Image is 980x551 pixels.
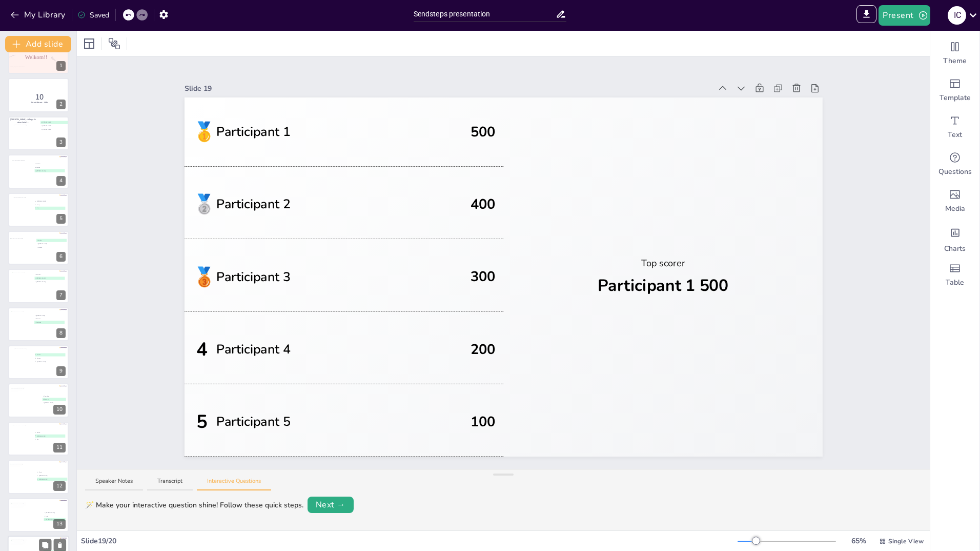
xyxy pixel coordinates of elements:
[938,167,972,177] span: Questions
[8,460,69,494] div: 12
[35,354,65,356] span: Marcha
[35,164,36,165] span: A
[945,204,965,214] span: Media
[85,500,303,510] div: 🪄 Make your interactive question shine! Follow these quick steps.
[8,78,69,112] div: 10Countdown - title2
[35,91,44,103] span: 10
[8,116,69,150] div: 661a90e1-68/ee270724-8473-42b3-8348-7f3255f31dac.png[PERSON_NAME] collega is deze foto?...A[PERSO...
[35,321,64,323] span: Kimberley
[81,536,738,546] div: Slide 19 / 20
[56,366,66,376] div: 9
[930,35,979,72] div: Change the overall theme
[8,498,69,532] div: 13
[216,412,291,431] span: Participant 5
[147,477,193,491] button: Transcript
[56,137,66,147] div: 3
[471,122,496,143] span: 500
[35,435,36,437] span: B
[8,383,69,417] div: 10
[185,83,711,94] div: Slide 19
[192,119,215,145] span: gold
[192,336,211,363] div: 4
[35,314,64,316] span: [PERSON_NAME]
[56,290,66,300] div: 7
[414,7,556,22] input: Insert title
[37,240,37,241] span: A
[598,256,728,270] div: Top scorer
[940,93,971,103] span: Template
[35,274,64,276] span: Bastiaan
[35,207,65,209] span: Asia
[35,318,64,320] span: Sandrine
[37,479,67,480] span: [PERSON_NAME]
[10,118,36,124] span: [PERSON_NAME] collega is deze foto?...
[56,252,66,262] div: 6
[56,61,66,71] div: 1
[8,7,70,23] button: My Library
[8,307,69,341] div: 8
[8,345,69,379] div: 9
[35,167,36,168] span: B
[192,191,215,217] span: silver
[35,278,64,279] span: [PERSON_NAME]
[53,519,66,529] div: 13
[35,439,36,440] span: C
[948,5,966,26] button: I C
[216,195,291,214] span: Participant 2
[35,358,65,359] span: Yoanne
[85,477,143,491] button: Speaker Notes
[56,176,66,186] div: 4
[77,10,109,21] div: Saved
[192,264,215,289] span: bronze
[8,40,69,74] div: 1
[948,6,966,25] div: I C
[35,358,36,359] span: B
[35,361,65,362] span: [PERSON_NAME]
[53,481,66,491] div: 12
[308,497,354,513] button: Next →
[471,411,496,432] span: 100
[930,220,979,257] div: Add charts and graphs
[53,443,66,452] div: 11
[946,278,964,288] span: Table
[35,207,36,209] span: C
[56,214,66,224] div: 5
[39,539,51,551] button: Duplicate Slide
[35,204,65,205] span: Soraja
[471,194,496,215] span: 400
[930,109,979,146] div: Add text boxes
[8,269,69,303] div: 7
[846,536,871,546] div: 65 %
[35,432,65,434] span: Zainab
[37,243,37,245] span: B
[8,231,69,265] div: https://app.sendsteps.com/image/7b2877fe-6d/0ed7f19d-42e2-4ed3-b170-27cf9f5e1a61.pngd180d750-e8/b...
[192,408,211,436] div: 5
[45,519,65,520] span: [PERSON_NAME]
[54,539,66,551] button: Delete Slide
[43,402,66,403] span: [PERSON_NAME]
[598,273,728,298] div: Participant 1
[943,56,967,66] span: Theme
[197,477,271,491] button: Interactive Questions
[25,54,48,60] span: Welkom!!
[930,72,979,109] div: Add ready made slides
[8,422,69,456] div: 11
[216,340,291,359] span: Participant 4
[471,266,496,287] span: 300
[879,5,930,26] button: Present
[37,471,67,473] span: Farzia
[35,432,36,434] span: A
[31,101,48,104] span: Countdown - title
[35,201,36,202] span: A
[471,339,496,360] span: 200
[8,154,69,188] div: https://app.sendsteps.com/image/7b2877fe-6d/0ed7f19d-42e2-4ed3-b170-27cf9f5e1a61.png6342d970-a6/a...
